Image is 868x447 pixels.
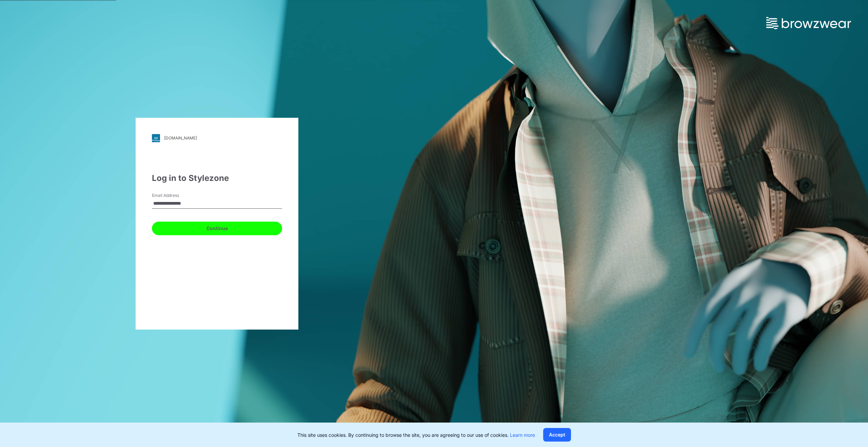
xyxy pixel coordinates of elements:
a: [DOMAIN_NAME] [152,134,282,142]
label: Email Address [152,192,199,199]
button: Continue [152,222,282,235]
a: Learn more [510,432,535,438]
div: [DOMAIN_NAME] [164,135,197,141]
button: Accept [543,428,571,442]
p: This site uses cookies. By continuing to browse the site, you are agreeing to our use of cookies. [297,431,535,439]
div: Log in to Stylezone [152,172,282,184]
img: svg+xml;base64,PHN2ZyB3aWR0aD0iMjgiIGhlaWdodD0iMjgiIHZpZXdCb3g9IjAgMCAyOCAyOCIgZmlsbD0ibm9uZSIgeG... [152,134,160,142]
img: browzwear-logo.73288ffb.svg [766,17,851,29]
